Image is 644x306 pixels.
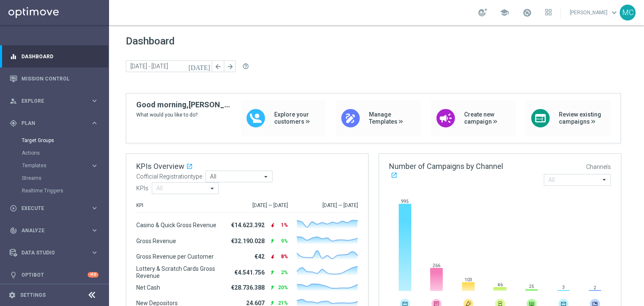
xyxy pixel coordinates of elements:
[22,184,108,197] div: Realtime Triggers
[21,250,91,255] span: Data Studio
[10,205,17,212] i: play_circle_outline
[10,97,17,105] i: person_search
[21,264,88,286] a: Optibot
[22,150,87,156] a: Actions
[91,249,99,257] i: keyboard_arrow_right
[9,205,99,212] button: play_circle_outline Execute keyboard_arrow_right
[22,159,108,172] div: Templates
[91,162,99,170] i: keyboard_arrow_right
[91,97,99,105] i: keyboard_arrow_right
[21,206,91,211] span: Execute
[9,120,99,127] button: gps_fixed Plan keyboard_arrow_right
[10,67,99,90] div: Mission Control
[22,163,91,168] div: Templates
[21,67,99,90] a: Mission Control
[10,119,91,127] div: Plan
[9,249,99,256] button: Data Studio keyboard_arrow_right
[20,293,46,298] a: Settings
[10,264,99,286] div: Optibot
[10,249,91,257] div: Data Studio
[10,119,17,127] i: gps_fixed
[10,227,17,234] i: track_changes
[610,8,619,17] span: keyboard_arrow_down
[22,187,87,194] a: Realtime Triggers
[22,137,87,144] a: Target Groups
[9,53,99,60] button: equalizer Dashboard
[22,134,108,147] div: Target Groups
[22,172,108,184] div: Streams
[9,75,99,82] button: Mission Control
[91,226,99,234] i: keyboard_arrow_right
[21,99,91,104] span: Explore
[21,121,91,126] span: Plan
[21,228,91,233] span: Analyze
[21,45,99,67] a: Dashboard
[22,162,99,169] button: Templates keyboard_arrow_right
[10,45,99,67] div: Dashboard
[9,98,99,104] button: person_search Explore keyboard_arrow_right
[10,227,91,234] div: Analyze
[569,6,620,19] a: [PERSON_NAME]keyboard_arrow_down
[500,8,509,17] span: school
[91,119,99,127] i: keyboard_arrow_right
[22,175,87,182] a: Streams
[10,271,17,279] i: lightbulb
[10,205,91,212] div: Execute
[91,204,99,212] i: keyboard_arrow_right
[9,272,99,278] button: lightbulb Optibot +10
[8,291,16,299] i: settings
[620,5,636,21] div: MC
[9,227,99,234] button: track_changes Analyze keyboard_arrow_right
[10,53,17,60] i: equalizer
[22,163,82,168] span: Templates
[22,147,108,159] div: Actions
[88,272,99,277] div: +10
[10,97,91,105] div: Explore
